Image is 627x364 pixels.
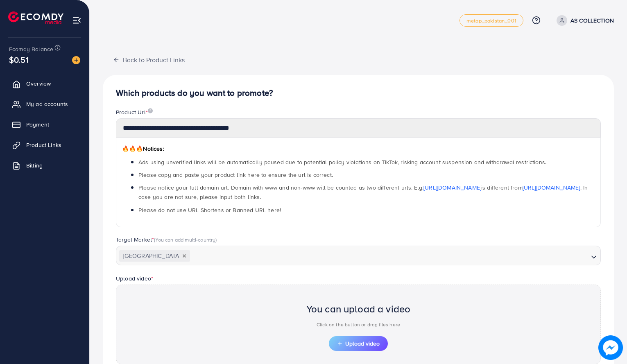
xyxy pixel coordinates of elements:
[182,254,186,258] button: Deselect Pakistan
[570,16,614,25] p: AS COLLECTION
[598,335,623,360] img: image
[459,14,523,27] a: metap_pakistan_001
[9,54,29,66] span: $0.51
[26,100,68,108] span: My ad accounts
[523,183,580,192] a: [URL][DOMAIN_NAME]
[191,250,588,262] input: Search for option
[138,158,546,166] span: Ads using unverified links will be automatically paused due to potential policy violations on Tik...
[138,206,281,214] span: Please do not use URL Shortens or Banned URL here!
[9,45,53,53] span: Ecomdy Balance
[306,303,411,315] h2: You can upload a video
[116,108,153,116] label: Product Url
[26,120,49,129] span: Payment
[154,236,217,243] span: (You can add multi-country)
[116,246,601,265] div: Search for option
[116,235,217,244] label: Target Market
[72,56,80,64] img: image
[329,336,388,351] button: Upload video
[337,341,380,346] span: Upload video
[306,320,411,330] p: Click on the button or drag files here
[6,157,83,174] a: Billing
[6,116,83,133] a: Payment
[8,11,63,24] img: logo
[122,145,143,153] span: 🔥🔥🔥
[72,16,81,25] img: menu
[138,183,588,201] span: Please notice your full domain url. Domain with www and non-www will be counted as two different ...
[119,250,190,262] span: [GEOGRAPHIC_DATA]
[423,183,481,192] a: [URL][DOMAIN_NAME]
[26,161,43,170] span: Billing
[138,171,333,179] span: Please copy and paste your product link here to ensure the url is correct.
[26,141,61,149] span: Product Links
[148,108,153,113] img: image
[6,75,83,92] a: Overview
[116,88,601,98] h4: Which products do you want to promote?
[26,79,51,88] span: Overview
[6,96,83,112] a: My ad accounts
[122,145,164,153] span: Notices:
[6,137,83,153] a: Product Links
[553,15,614,26] a: AS COLLECTION
[466,18,516,23] span: metap_pakistan_001
[103,51,195,68] button: Back to Product Links
[116,274,153,283] label: Upload video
